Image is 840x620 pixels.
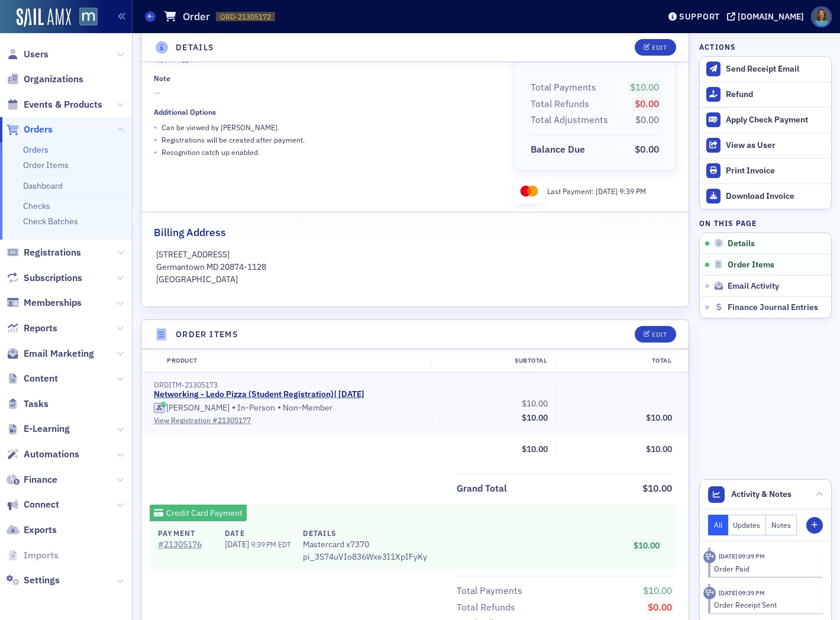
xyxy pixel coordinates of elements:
[154,225,226,240] h2: Billing Address
[156,248,674,261] p: [STREET_ADDRESS]
[457,482,507,496] div: Grand Total
[24,73,83,86] span: Organizations
[635,98,659,109] span: $0.00
[518,183,541,199] img: mastercard
[154,415,424,425] a: View Registration #21305177
[708,515,728,535] button: All
[154,380,424,389] div: ORDITM-21305173
[431,356,555,366] div: Subtotal
[728,238,755,249] span: Details
[161,122,279,133] p: Can be viewed by [PERSON_NAME] .
[457,584,526,598] span: Total Payments
[23,180,63,191] a: Dashboard
[646,444,672,454] span: $10.00
[150,505,247,521] div: Credit Card Payment
[7,98,102,111] a: Events & Products
[154,74,170,83] div: Note
[766,515,797,535] button: Notes
[457,600,515,615] div: Total Refunds
[303,528,427,538] h4: Details
[24,372,58,385] span: Content
[156,273,674,286] p: [GEOGRAPHIC_DATA]
[714,599,815,610] div: Order Receipt Sent
[634,540,660,551] span: $10.00
[531,80,596,95] div: Total Payments
[700,82,831,107] button: Refund
[700,158,831,183] a: Print Invoice
[7,272,82,285] a: Subscriptions
[24,398,49,411] span: Tasks
[7,246,81,259] a: Registrations
[176,41,215,54] h4: Details
[7,473,57,486] a: Finance
[727,12,808,21] button: [DOMAIN_NAME]
[79,8,98,26] img: SailAMX
[71,8,98,28] a: View Homepage
[596,186,619,196] span: [DATE]
[531,143,589,157] span: Balance Due
[531,97,589,111] div: Total Refunds
[699,41,736,52] h4: Actions
[24,246,81,259] span: Registrations
[719,552,765,560] time: 9/13/2025 09:39 PM
[619,186,646,196] span: 9:39 PM
[23,216,78,227] a: Check Batches
[811,7,832,27] span: Profile
[738,11,804,22] div: [DOMAIN_NAME]
[24,524,57,537] span: Exports
[700,133,831,158] button: View as User
[728,281,779,292] span: Email Activity
[23,201,50,211] a: Checks
[277,402,281,414] span: •
[635,326,676,343] button: Edit
[679,11,720,22] div: Support
[7,524,57,537] a: Exports
[24,574,60,587] span: Settings
[154,389,364,400] a: Networking - Ledo Pizza (Student Registration)| [DATE]
[700,57,831,82] button: Send Receipt Email
[714,563,815,574] div: Order Paid
[728,302,818,313] span: Finance Journal Entries
[24,473,57,486] span: Finance
[24,48,49,61] span: Users
[703,551,716,563] div: Activity
[703,587,716,599] div: Activity
[183,9,210,24] h1: Order
[7,296,82,309] a: Memberships
[17,8,71,27] img: SailAMX
[154,87,497,99] span: —
[630,81,659,93] span: $10.00
[726,140,825,151] div: View as User
[531,113,608,127] div: Total Adjustments
[154,146,157,159] span: •
[726,166,825,176] div: Print Invoice
[652,331,667,338] div: Edit
[7,574,60,587] a: Settings
[156,261,674,273] p: Germantown MD 20874-1128
[24,98,102,111] span: Events & Products
[719,589,765,597] time: 9/13/2025 09:39 PM
[7,398,49,411] a: Tasks
[161,134,305,145] p: Registrations will be created after payment.
[303,538,427,551] span: Mastercard x7370
[700,183,831,209] a: Download Invoice
[23,160,69,170] a: Order Items
[24,272,82,285] span: Subscriptions
[522,444,548,454] span: $10.00
[457,482,511,496] span: Grand Total
[555,356,680,366] div: Total
[457,584,522,598] div: Total Payments
[531,113,612,127] span: Total Adjustments
[726,89,825,100] div: Refund
[7,48,49,61] a: Users
[7,372,58,385] a: Content
[635,114,659,125] span: $0.00
[7,123,53,136] a: Orders
[24,549,59,562] span: Imports
[24,322,57,335] span: Reports
[700,107,831,133] button: Apply Check Payment
[643,585,672,596] span: $10.00
[457,600,519,615] span: Total Refunds
[24,296,82,309] span: Memberships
